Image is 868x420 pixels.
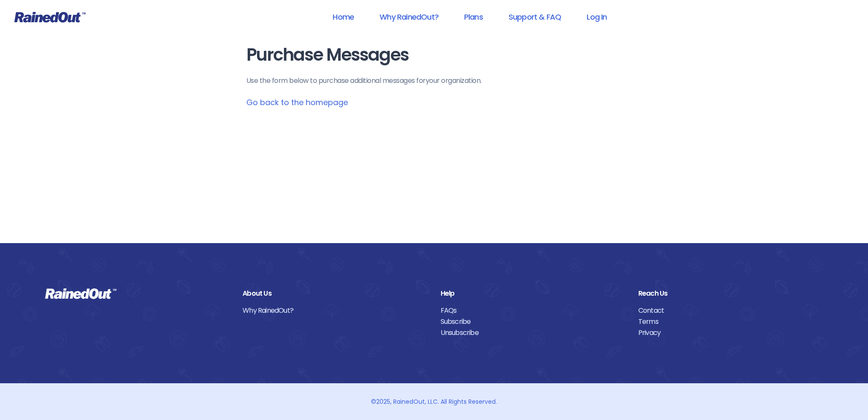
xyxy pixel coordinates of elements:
[246,97,348,108] a: Go back to the homepage
[576,7,618,26] a: Log In
[638,316,823,327] a: Terms
[368,7,450,26] a: Why RainedOut?
[321,7,365,26] a: Home
[638,288,823,299] div: Reach Us
[441,305,625,316] a: FAQs
[243,305,427,316] a: Why RainedOut?
[243,288,427,299] div: About Us
[441,288,625,299] div: Help
[246,76,622,86] p: Use the form below to purchase additional messages for your organization .
[638,327,823,338] a: Privacy
[453,7,494,26] a: Plans
[441,327,625,338] a: Unsubscribe
[497,7,572,26] a: Support & FAQ
[441,316,625,327] a: Subscribe
[246,45,622,65] h1: Purchase Messages
[638,305,823,316] a: Contact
